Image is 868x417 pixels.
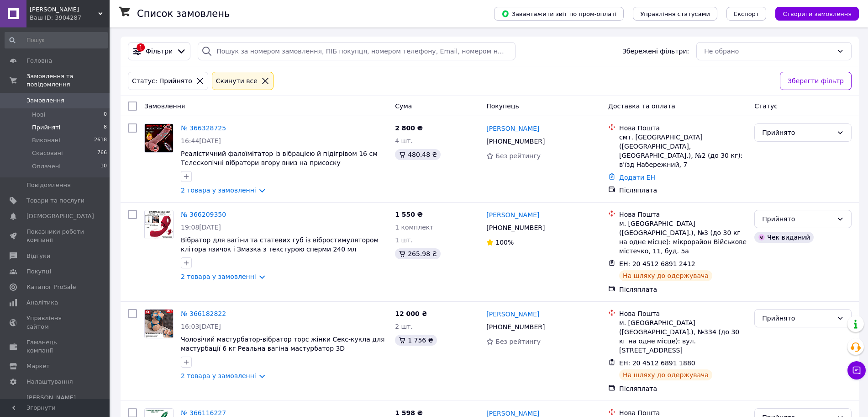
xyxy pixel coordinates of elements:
[395,102,412,110] span: Cума
[26,72,110,89] span: Замовлення та повідомлення
[181,224,221,231] span: 19:08[DATE]
[754,102,778,110] span: Статус
[501,10,616,18] span: Завантажити звіт по пром-оплаті
[32,111,45,119] span: Нові
[26,299,58,307] span: Аналітика
[619,369,712,380] div: На шляху до одержувача
[181,150,378,166] a: Реалістичний фалоїмітатор із вібрацією й підігрівом 16 см Телескопічні вібратори вгору вниз на пр...
[395,211,423,218] span: 1 550 ₴
[775,7,859,21] button: Створити замовлення
[619,210,747,219] div: Нова Пошта
[726,7,767,21] button: Експорт
[395,236,413,244] span: 1 шт.
[146,47,173,56] span: Фільтри
[100,162,107,171] span: 10
[26,314,84,331] span: Управління сайтом
[181,211,226,218] a: № 366209350
[32,123,60,132] span: Прийняті
[495,152,541,160] span: Без рейтингу
[181,236,379,253] a: Вібратор для вагіни та статевих губ із вібростимулятором клітора язичок і Змазка з текстурою спер...
[395,248,441,259] div: 265.98 ₴
[26,362,50,370] span: Маркет
[97,149,107,157] span: 766
[181,124,226,132] a: № 366328725
[26,212,94,220] span: [DEMOGRAPHIC_DATA]
[395,335,437,346] div: 1 756 ₴
[484,321,547,333] div: [PHONE_NUMBER]
[26,252,50,260] span: Відгуки
[734,11,759,17] span: Експорт
[486,210,539,219] a: [PERSON_NAME]
[619,133,747,169] div: смт. [GEOGRAPHIC_DATA] ([GEOGRAPHIC_DATA], [GEOGRAPHIC_DATA].), №2 (до 30 кг): в'їзд Набережний, 7
[26,96,64,105] span: Замовлення
[181,187,256,194] a: 2 товара у замовленні
[144,123,174,153] a: Фото товару
[144,309,174,338] a: Фото товару
[788,76,844,86] span: Зберегти фільтр
[619,359,695,367] span: ЕН: 20 4512 6891 1880
[145,210,173,239] img: Фото товару
[137,8,230,19] h1: Список замовлень
[144,210,174,239] a: Фото товару
[26,338,84,355] span: Гаманець компанії
[762,214,833,224] div: Прийнято
[495,338,541,345] span: Без рейтингу
[30,14,110,22] div: Ваш ID: 3904287
[395,149,441,160] div: 480.48 ₴
[181,409,226,417] a: № 366116227
[619,285,747,294] div: Післяплата
[619,260,695,267] span: ЕН: 20 4512 6891 2412
[484,221,547,234] div: [PHONE_NUMBER]
[633,7,717,21] button: Управління статусами
[486,310,539,319] a: [PERSON_NAME]
[181,273,256,280] a: 2 товара у замовленні
[766,10,859,17] a: Створити замовлення
[395,137,413,144] span: 4 шт.
[395,310,427,317] span: 12 000 ₴
[104,123,107,132] span: 8
[395,224,433,231] span: 1 комплект
[486,124,539,133] a: [PERSON_NAME]
[94,136,107,144] span: 2618
[847,361,866,380] button: Чат з покупцем
[26,181,71,189] span: Повідомлення
[181,137,221,144] span: 16:44[DATE]
[198,42,516,60] input: Пошук за номером замовлення, ПІБ покупця, номером телефону, Email, номером накладної
[494,7,624,21] button: Завантажити звіт по пром-оплаті
[486,102,519,110] span: Покупець
[130,76,194,86] div: Статус: Прийнято
[32,149,63,157] span: Скасовані
[181,372,256,380] a: 2 товара у замовленні
[495,239,514,246] span: 100%
[619,186,747,195] div: Післяплата
[145,310,173,338] img: Фото товару
[145,124,173,152] img: Фото товару
[32,136,60,144] span: Виконані
[30,5,98,14] span: Marco
[181,323,221,330] span: 16:03[DATE]
[395,409,423,417] span: 1 598 ₴
[608,102,675,110] span: Доставка та оплата
[619,384,747,393] div: Післяплата
[783,11,852,17] span: Створити замовлення
[619,309,747,318] div: Нова Пошта
[104,111,107,119] span: 0
[26,378,73,386] span: Налаштування
[704,46,833,56] div: Не обрано
[26,197,84,205] span: Товари та послуги
[619,270,712,281] div: На шляху до одержувача
[26,267,51,276] span: Покупці
[619,174,655,181] a: Додати ЕН
[32,162,61,171] span: Оплачені
[144,102,185,110] span: Замовлення
[754,232,814,243] div: Чек виданий
[214,76,259,86] div: Cкинути все
[762,313,833,323] div: Прийнято
[395,124,423,132] span: 2 800 ₴
[181,336,384,352] a: Чоловічий мастурбатор-вібратор торс жінки Секс-кукла для мастурбації 6 кг Реальна вагіна мастурба...
[762,128,833,138] div: Прийнято
[619,123,747,133] div: Нова Пошта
